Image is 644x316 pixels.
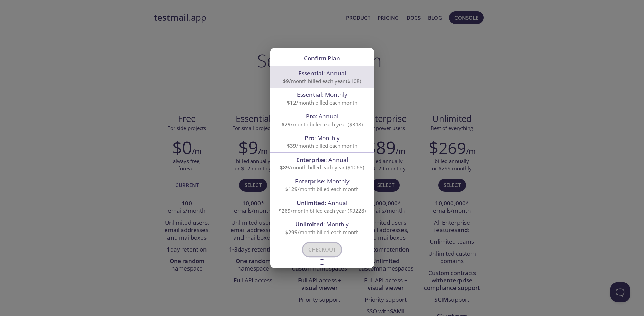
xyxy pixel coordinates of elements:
span: : Annual [296,156,348,164]
span: /month billed each month [285,186,359,192]
span: $269 [279,207,291,214]
span: Essential [298,69,323,77]
span: Unlimited [297,199,325,207]
span: $39 [287,142,296,149]
ul: confirm plan selection [270,66,374,239]
span: Confirm Plan [304,54,340,62]
span: : Annual [306,112,338,120]
div: Enterprise: Monthly$129/month billed each month [270,174,374,196]
span: $9 [283,78,289,85]
div: Pro: Annual$29/month billed each year ($348) [270,109,374,131]
span: : Monthly [305,134,340,142]
span: Pro [305,134,314,142]
span: $129 [285,186,298,192]
span: Enterprise [296,156,325,164]
span: Unlimited [295,220,323,228]
span: Essential [297,91,322,98]
span: : Annual [297,199,347,207]
div: Essential: Annual$9/month billed each year ($108) [270,66,374,88]
span: /month billed each month [287,99,357,106]
span: $89 [280,164,289,171]
span: /month billed each year ($108) [283,78,361,85]
span: $12 [287,99,296,106]
span: $29 [282,121,291,128]
span: /month billed each month [285,229,359,236]
span: Enterprise [295,177,324,185]
span: /month billed each year ($348) [282,121,363,128]
span: : Monthly [295,177,350,185]
span: Pro [306,112,316,120]
div: Enterprise: Annual$89/month billed each year ($1068) [270,153,374,174]
span: : Monthly [295,220,349,228]
span: : Monthly [297,91,347,98]
span: $299 [285,229,298,236]
div: Unlimited: Annual$269/month billed each year ($3228) [270,196,374,217]
span: /month billed each year ($3228) [279,207,366,214]
span: : Annual [298,69,346,77]
span: /month billed each year ($1068) [280,164,364,171]
span: /month billed each month [287,142,357,149]
div: Essential: Monthly$12/month billed each month [270,88,374,109]
div: Unlimited: Monthly$299/month billed each month [270,217,374,239]
div: Pro: Monthly$39/month billed each month [270,131,374,152]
